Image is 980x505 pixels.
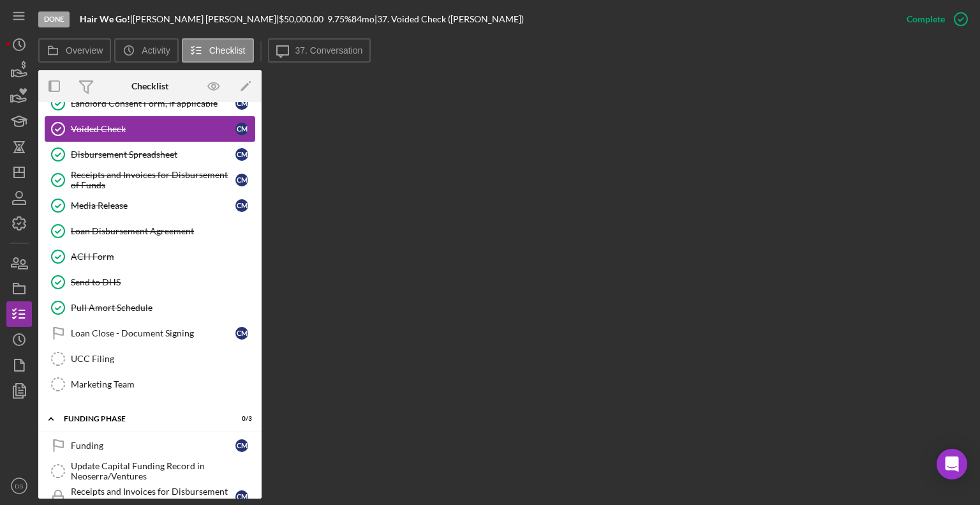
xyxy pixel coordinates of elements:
[71,354,255,364] div: UCC Filing
[45,91,255,116] a: Landlord Consent Form, if applicableCM
[907,6,945,32] div: Complete
[71,252,255,262] div: ACH Form
[45,433,255,458] a: FundingCM
[235,174,248,186] div: C M
[71,149,235,160] div: Disbursement Spreadsheet
[229,415,252,423] div: 0 / 3
[71,441,235,451] div: Funding
[142,45,170,56] label: Activity
[45,372,255,397] a: Marketing Team
[45,269,255,295] a: Send to DHS
[80,14,133,24] div: |
[71,328,235,338] div: Loan Close - Document Signing
[45,167,255,193] a: Receipts and Invoices for Disbursement of FundsCM
[45,295,255,320] a: Pull Amort Schedule
[45,244,255,269] a: ACH Form
[38,11,70,27] div: Done
[235,490,248,503] div: C M
[71,98,235,109] div: Landlord Consent Form, if applicable
[45,458,255,484] a: Update Capital Funding Record in Neoserra/Ventures
[45,142,255,167] a: Disbursement SpreadsheetCM
[71,124,235,134] div: Voided Check
[80,13,130,24] b: Hair We Go!
[295,45,363,56] label: 37. Conversation
[209,45,246,56] label: Checklist
[6,473,32,499] button: DS
[133,14,279,24] div: [PERSON_NAME] [PERSON_NAME] |
[15,483,23,490] text: DS
[64,415,220,423] div: Funding Phase
[45,218,255,244] a: Loan Disbursement Agreement
[182,38,254,63] button: Checklist
[352,14,375,24] div: 84 mo
[45,116,255,142] a: Voided CheckCM
[235,439,248,452] div: C M
[327,14,352,24] div: 9.75 %
[45,193,255,218] a: Media ReleaseCM
[375,14,524,24] div: | 37. Voided Check ([PERSON_NAME])
[894,6,974,32] button: Complete
[114,38,178,63] button: Activity
[235,123,248,135] div: C M
[71,170,235,190] div: Receipts and Invoices for Disbursement of Funds
[235,148,248,161] div: C M
[45,320,255,346] a: Loan Close - Document SigningCM
[38,38,111,63] button: Overview
[268,38,371,63] button: 37. Conversation
[131,81,168,91] div: Checklist
[71,200,235,211] div: Media Release
[235,97,248,110] div: C M
[71,461,255,481] div: Update Capital Funding Record in Neoserra/Ventures
[71,226,255,236] div: Loan Disbursement Agreement
[235,327,248,340] div: C M
[71,277,255,287] div: Send to DHS
[235,199,248,212] div: C M
[279,14,327,24] div: $50,000.00
[71,303,255,313] div: Pull Amort Schedule
[71,379,255,389] div: Marketing Team
[937,449,967,479] div: Open Intercom Messenger
[66,45,103,56] label: Overview
[45,346,255,372] a: UCC Filing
